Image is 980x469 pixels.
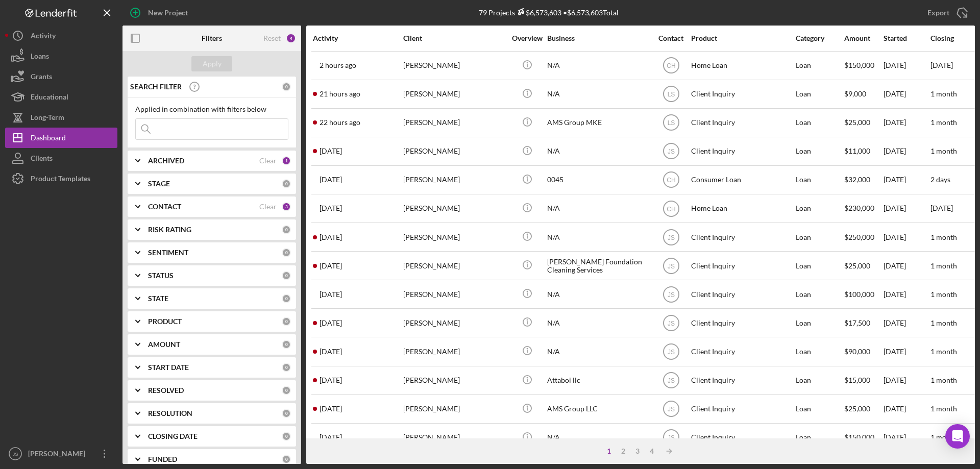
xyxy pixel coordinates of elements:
text: LS [667,119,675,127]
div: Loan [796,81,843,108]
div: $230,000 [844,195,883,222]
div: [PERSON_NAME] [403,166,505,193]
div: N/A [547,424,649,451]
time: 1 month [930,433,957,441]
time: 1 month [930,376,957,384]
div: [DATE] [884,166,929,193]
div: 0045 [547,166,649,193]
div: [PERSON_NAME] [26,443,92,466]
time: 1 month [930,89,957,98]
text: JS [667,234,674,241]
time: 2025-09-07 23:53 [320,319,342,327]
button: Educational [5,87,117,107]
div: Client Inquiry [691,138,793,165]
div: New Project [148,3,188,23]
button: JS[PERSON_NAME] [5,443,117,464]
span: $17,500 [844,318,870,327]
button: Activity [5,26,117,46]
text: JS [667,291,674,298]
button: Loans [5,46,117,66]
div: Grants [31,66,52,89]
div: N/A [547,224,649,251]
div: Product Templates [31,168,90,191]
b: START DATE [148,363,189,372]
time: 2025-09-09 18:28 [320,176,342,184]
div: [DATE] [884,252,929,279]
span: $25,000 [844,261,870,270]
button: Dashboard [5,128,117,148]
div: [PERSON_NAME] [403,367,505,394]
div: [DATE] [884,52,929,79]
div: [PERSON_NAME] [403,81,505,108]
time: 2025-09-06 02:17 [320,348,342,356]
div: Loan [796,338,843,365]
b: RESOLVED [148,386,184,394]
div: N/A [547,195,649,222]
time: 2025-09-09 18:37 [320,147,342,155]
div: 4 [286,33,296,43]
a: Clients [5,148,117,168]
div: 3 [282,202,291,211]
time: 1 month [930,347,957,356]
text: CH [667,62,675,69]
text: JS [667,434,674,441]
text: JS [667,377,674,384]
time: 2 days [930,175,950,184]
div: 79 Projects • $6,573,603 Total [479,8,619,17]
div: Client Inquiry [691,252,793,279]
div: [PERSON_NAME] [403,309,505,336]
div: Loan [796,52,843,79]
text: JS [667,262,674,269]
div: 0 [282,271,291,280]
div: 3 [630,447,645,455]
b: ARCHIVED [148,157,184,165]
div: Contact [652,34,690,42]
b: FUNDED [148,455,177,463]
span: $150,000 [844,61,874,69]
div: [DATE] [884,396,929,423]
div: N/A [547,309,649,336]
div: 0 [282,294,291,303]
div: Activity [313,34,402,42]
div: Loan [796,252,843,279]
time: 1 month [930,233,957,241]
div: Home Loan [691,52,793,79]
a: Long-Term [5,107,117,128]
div: 2 [616,447,630,455]
a: Product Templates [5,168,117,189]
div: [DATE] [884,309,929,336]
button: Grants [5,66,117,87]
span: $100,000 [844,290,874,299]
div: AMS Group LLC [547,396,649,423]
div: [PERSON_NAME] [403,224,505,251]
div: Business [547,34,649,42]
span: $150,000 [844,433,874,441]
b: RISK RATING [148,226,191,234]
time: 1 month [930,318,957,327]
div: N/A [547,52,649,79]
button: Export [917,3,975,23]
div: [DATE] [884,367,929,394]
div: [PERSON_NAME] [403,281,505,308]
time: 1 month [930,146,957,155]
div: 0 [282,248,291,257]
time: [DATE] [930,61,953,69]
div: Clear [259,203,277,211]
time: 2025-09-08 15:06 [320,290,342,299]
div: Consumer Loan [691,166,793,193]
span: $32,000 [844,175,870,184]
div: N/A [547,281,649,308]
div: Client Inquiry [691,367,793,394]
div: Long-Term [31,107,64,130]
div: Educational [31,87,68,110]
div: Loan [796,195,843,222]
div: Client Inquiry [691,224,793,251]
div: $6,573,603 [515,8,561,17]
time: 2025-09-04 21:47 [320,433,342,441]
div: 0 [282,317,291,326]
div: Client Inquiry [691,424,793,451]
div: N/A [547,81,649,108]
b: CLOSING DATE [148,432,198,440]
